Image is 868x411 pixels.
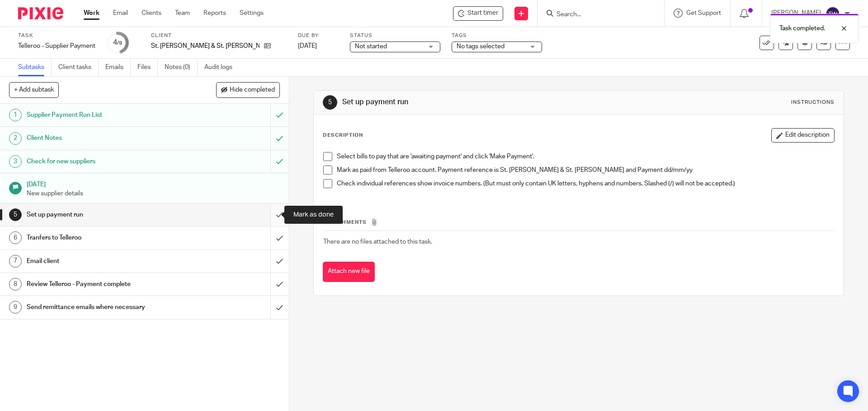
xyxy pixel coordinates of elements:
p: St. [PERSON_NAME] & St. [PERSON_NAME] [151,42,259,51]
button: Hide completed [216,82,280,97]
button: + Add subtask [9,82,59,97]
label: Status [350,32,440,39]
h1: Tranfers to Telleroo [27,231,183,245]
small: /9 [117,41,122,46]
p: Select bills to pay that are 'awaiting payment' and click 'Make Payment'. [337,152,834,161]
a: Team [175,9,190,18]
h1: Set up payment run [27,208,183,222]
h1: Set up payment run [342,97,598,107]
a: Reports [203,9,226,18]
div: 1 [9,109,22,121]
span: Not started [355,43,387,50]
a: Notes (0) [165,59,198,76]
div: 6 [9,231,22,244]
div: 5 [9,208,22,221]
p: Description [323,132,363,139]
label: Due by [298,32,339,39]
p: Mark as paid from Telleroo account. Payment reference is St. [PERSON_NAME] & St. [PERSON_NAME] an... [337,166,834,175]
h1: Review Telleroo - Payment complete [27,277,183,291]
div: St. John & St. Anne - Telleroo - Supplier Payment [453,6,503,21]
p: New supplier details [27,189,280,198]
div: 3 [9,155,22,168]
div: Telleroo - Supplier Payment [18,42,95,51]
a: Files [137,59,158,76]
img: Pixie [18,7,63,19]
h1: Check for new suppliers [27,155,183,168]
a: Email [113,9,128,18]
h1: Send remittance emails where necessary [27,300,183,314]
div: 2 [9,132,22,145]
span: Hide completed [230,87,275,94]
a: Emails [105,59,131,76]
h1: Supplier Payment Run List [27,108,183,122]
h1: Client Notes [27,131,183,145]
button: Attach new file [323,262,375,282]
a: Settings [240,9,264,18]
div: Instructions [791,99,835,106]
h1: Email client [27,254,183,268]
div: 8 [9,278,22,291]
span: Attachments [323,220,367,225]
div: 4 [113,37,122,48]
div: 5 [323,95,337,110]
span: [DATE] [298,43,317,49]
div: 9 [9,301,22,314]
a: Audit logs [204,59,239,76]
a: Subtasks [18,59,52,76]
p: Check individual references show invoice numbers. (But must only contain UK letters, hyphens and ... [337,179,834,188]
div: 7 [9,255,22,268]
img: svg%3E [826,6,840,21]
label: Task [18,32,95,39]
p: Task completed. [779,24,825,33]
button: Edit description [771,128,835,143]
span: No tags selected [457,43,505,50]
a: Client tasks [58,59,99,76]
label: Client [151,32,287,39]
h1: [DATE] [27,178,280,189]
a: Work [84,9,99,18]
a: Clients [142,9,161,18]
span: There are no files attached to this task. [323,239,432,245]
